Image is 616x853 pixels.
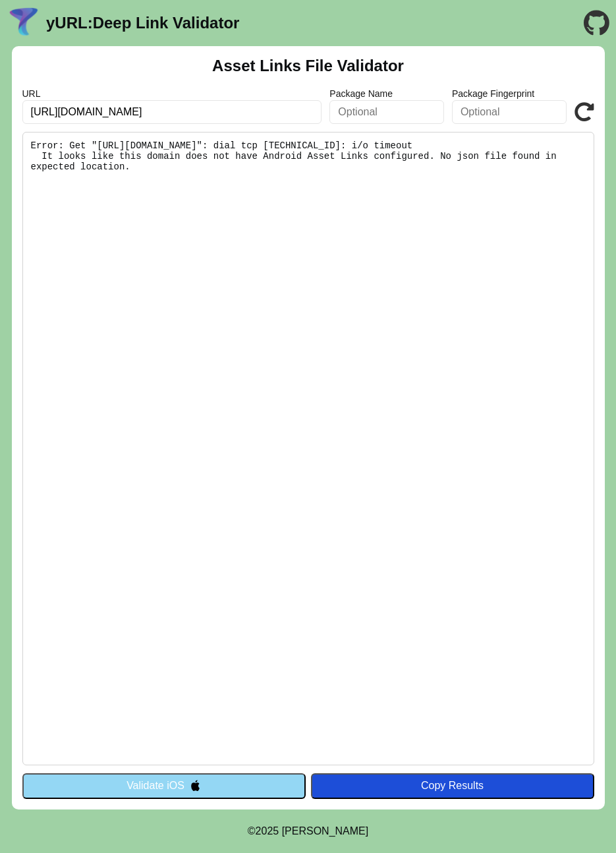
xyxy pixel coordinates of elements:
[329,100,444,124] input: Optional
[318,780,588,792] div: Copy Results
[212,57,404,75] h2: Asset Links File Validator
[190,780,201,791] img: appleIcon.svg
[46,14,239,32] a: yURL:Deep Link Validator
[248,809,368,853] footer: ©
[311,773,594,798] button: Copy Results
[22,100,322,124] input: Required
[22,88,322,99] label: URL
[22,773,306,798] button: Validate iOS
[7,6,41,40] img: yURL Logo
[256,825,279,837] span: 2025
[452,100,567,124] input: Optional
[22,132,594,765] pre: Error: Get "[URL][DOMAIN_NAME]": dial tcp [TECHNICAL_ID]: i/o timeout It looks like this domain d...
[282,825,369,837] a: Michael Ibragimchayev's Personal Site
[452,88,567,99] label: Package Fingerprint
[329,88,444,99] label: Package Name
